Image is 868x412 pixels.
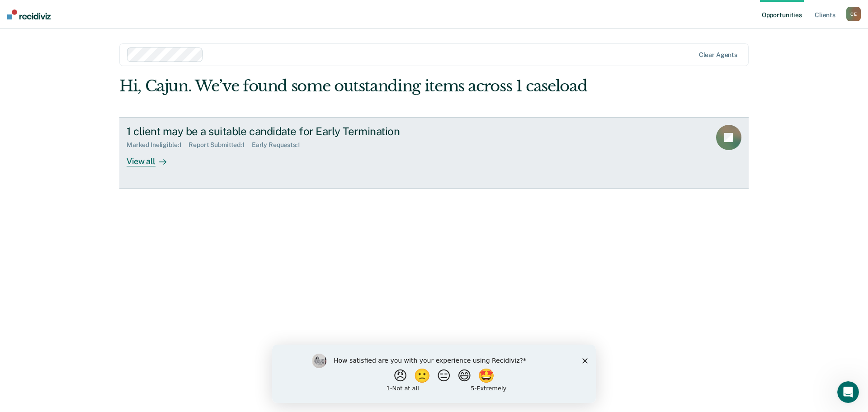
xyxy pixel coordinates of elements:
[127,125,444,138] div: 1 client may be a suitable candidate for Early Termination
[252,141,307,149] div: Early Requests : 1
[127,149,177,166] div: View all
[272,345,596,403] iframe: Survey by Kim from Recidiviz
[846,7,861,21] button: CE
[119,117,749,189] a: 1 client may be a suitable candidate for Early TerminationMarked Ineligible:1Report Submitted:1Ea...
[7,9,51,19] img: Recidiviz
[119,77,623,95] div: Hi, Cajun. We’ve found some outstanding items across 1 caseload
[189,141,252,149] div: Report Submitted : 1
[127,141,189,149] div: Marked Ineligible : 1
[699,51,737,59] div: Clear agents
[837,381,859,403] iframe: Intercom live chat
[846,7,861,21] div: C E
